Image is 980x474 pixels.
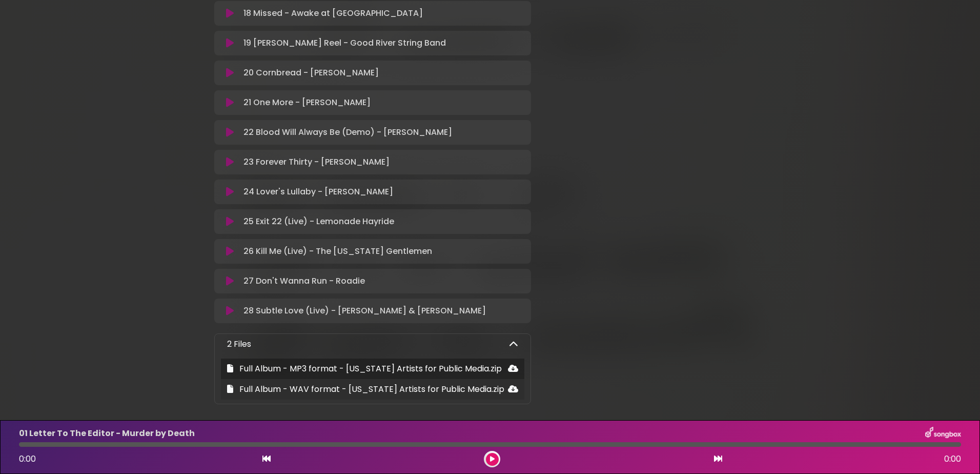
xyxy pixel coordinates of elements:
p: 21 One More - [PERSON_NAME] [243,96,371,109]
span: Full Album - WAV format - [US_STATE] Artists for Public Media.zip [239,383,504,395]
p: 19 [PERSON_NAME] Reel - Good River String Band [243,37,446,49]
p: 01 Letter To The Editor - Murder by Death [19,427,195,440]
p: 22 Blood Will Always Be (Demo) - [PERSON_NAME] [243,126,452,139]
p: 24 Lover's Lullaby - [PERSON_NAME] [243,186,393,198]
span: Full Album - MP3 format - [US_STATE] Artists for Public Media.zip [239,363,502,374]
p: 28 Subtle Love (Live) - [PERSON_NAME] & [PERSON_NAME] [243,305,486,317]
p: 26 Kill Me (Live) - The [US_STATE] Gentlemen [243,245,432,258]
p: 20 Cornbread - [PERSON_NAME] [243,67,379,79]
p: 2 Files [227,338,251,350]
p: 27 Don't Wanna Run - Roadie [243,275,365,287]
img: songbox-logo-white.png [925,427,961,440]
p: 18 Missed - Awake at [GEOGRAPHIC_DATA] [243,7,423,19]
p: 23 Forever Thirty - [PERSON_NAME] [243,156,390,168]
p: 25 Exit 22 (Live) - Lemonade Hayride [243,215,394,228]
